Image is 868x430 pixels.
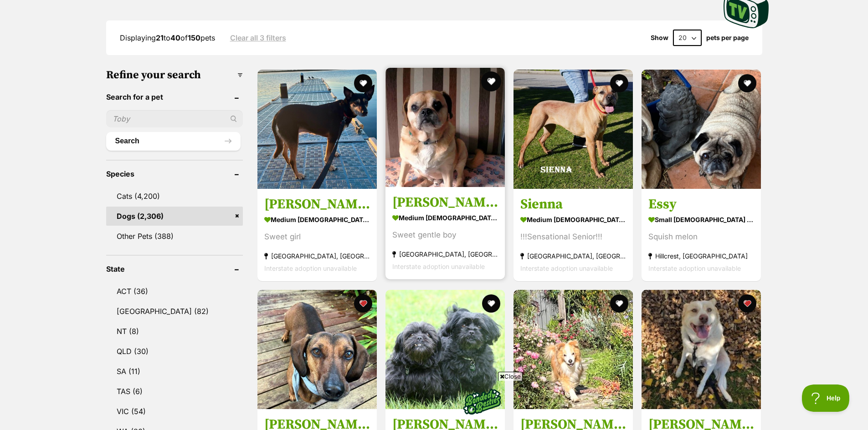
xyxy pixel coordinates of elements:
[106,69,243,81] h3: Refine your search
[106,382,243,401] a: TAS (6)
[385,187,505,279] a: [PERSON_NAME] medium [DEMOGRAPHIC_DATA] Dog Sweet gentle boy [GEOGRAPHIC_DATA], [GEOGRAPHIC_DATA]...
[392,229,498,241] div: Sweet gentle boy
[106,265,243,273] header: State
[106,227,243,246] a: Other Pets (388)
[642,189,761,281] a: Essy small [DEMOGRAPHIC_DATA] Dog Squish melon Hillcrest, [GEOGRAPHIC_DATA] Interstate adoption u...
[520,250,626,262] strong: [GEOGRAPHIC_DATA], [GEOGRAPHIC_DATA]
[106,110,243,127] input: Toby
[648,231,754,243] div: Squish melon
[459,379,505,425] img: bonded besties
[520,264,613,272] span: Interstate adoption unavailable
[354,294,372,313] button: favourite
[106,362,243,381] a: SA (11)
[520,196,626,213] h3: Sienna
[514,189,633,281] a: Sienna medium [DEMOGRAPHIC_DATA] Dog !!!Sensational Senior!!! [GEOGRAPHIC_DATA], [GEOGRAPHIC_DATA...
[648,250,754,262] strong: Hillcrest, [GEOGRAPHIC_DATA]
[802,384,850,412] iframe: Help Scout Beacon - Open
[106,170,243,178] header: Species
[739,294,757,313] button: favourite
[520,213,626,226] strong: medium [DEMOGRAPHIC_DATA] Dog
[514,70,633,189] img: Sienna - Mixed breed Dog
[264,231,370,243] div: Sweet girl
[156,33,164,42] strong: 21
[392,263,485,270] span: Interstate adoption unavailable
[610,74,628,92] button: favourite
[264,196,370,213] h3: [PERSON_NAME]
[739,74,757,92] button: favourite
[257,290,377,409] img: Frankie Silvanus - Dachshund Dog
[354,74,372,92] button: favourite
[642,290,761,409] img: Mickey Elphinstone - Terrier x Collie Dog
[264,250,370,262] strong: [GEOGRAPHIC_DATA], [GEOGRAPHIC_DATA]
[106,207,243,226] a: Dogs (2,306)
[498,372,523,381] span: Close
[648,196,754,213] h3: Essy
[514,290,633,409] img: Max Quinnell - Pomeranian Dog
[257,70,377,189] img: Delia - Australian Kelpie Dog
[392,211,498,224] strong: medium [DEMOGRAPHIC_DATA] Dog
[610,294,628,313] button: favourite
[257,189,377,281] a: [PERSON_NAME] medium [DEMOGRAPHIC_DATA] Dog Sweet girl [GEOGRAPHIC_DATA], [GEOGRAPHIC_DATA] Inter...
[648,213,754,226] strong: small [DEMOGRAPHIC_DATA] Dog
[188,33,200,42] strong: 150
[642,70,761,189] img: Essy - Pug Dog
[230,34,286,42] a: Clear all 3 filters
[106,282,243,301] a: ACT (36)
[482,294,500,313] button: favourite
[106,342,243,361] a: QLD (30)
[392,194,498,211] h3: [PERSON_NAME]
[106,187,243,206] a: Cats (4,200)
[106,93,243,101] header: Search for a pet
[706,34,749,41] label: pets per page
[385,68,505,187] img: Vinnie - Beagle x Pug Dog
[264,264,357,272] span: Interstate adoption unavailable
[481,71,501,91] button: favourite
[213,384,655,425] iframe: Advertisement
[392,248,498,260] strong: [GEOGRAPHIC_DATA], [GEOGRAPHIC_DATA]
[264,213,370,226] strong: medium [DEMOGRAPHIC_DATA] Dog
[385,290,505,409] img: Dixie and Peppa Tamblyn - Maltese x Shih Tzu Dog
[651,34,668,41] span: Show
[170,33,180,42] strong: 40
[106,322,243,341] a: NT (8)
[520,231,626,243] div: !!!Sensational Senior!!!
[106,302,243,321] a: [GEOGRAPHIC_DATA] (82)
[120,33,215,42] span: Displaying to of pets
[648,264,741,272] span: Interstate adoption unavailable
[106,402,243,421] a: VIC (54)
[106,132,241,150] button: Search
